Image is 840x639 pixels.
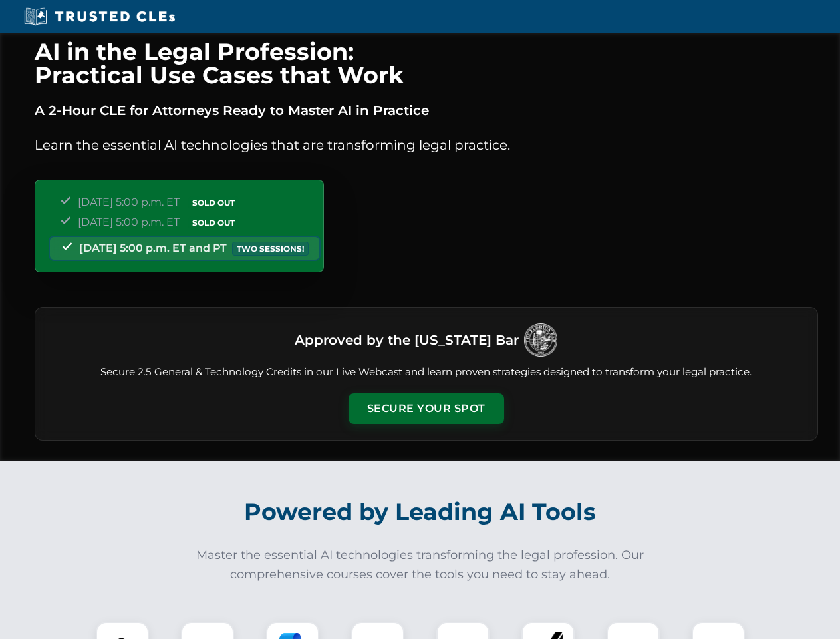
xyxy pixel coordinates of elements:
button: Secure Your Spot [349,393,504,424]
h2: Powered by Leading AI Tools [52,489,789,535]
h1: AI in the Legal Profession: Practical Use Cases that Work [35,40,818,87]
p: Master the essential AI technologies transforming the legal profession. Our comprehensive courses... [188,546,653,584]
p: A 2-Hour CLE for Attorneys Ready to Master AI in Practice [35,100,818,121]
span: SOLD OUT [188,216,239,230]
img: Logo [524,323,557,357]
h3: Approved by the [US_STATE] Bar [295,328,519,352]
span: [DATE] 5:00 p.m. ET [78,196,180,208]
span: SOLD OUT [188,196,239,210]
p: Learn the essential AI technologies that are transforming legal practice. [35,134,818,156]
p: Secure 2.5 General & Technology Credits in our Live Webcast and learn proven strategies designed ... [51,365,801,380]
img: Trusted CLEs [20,7,179,27]
span: [DATE] 5:00 p.m. ET [78,216,180,228]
